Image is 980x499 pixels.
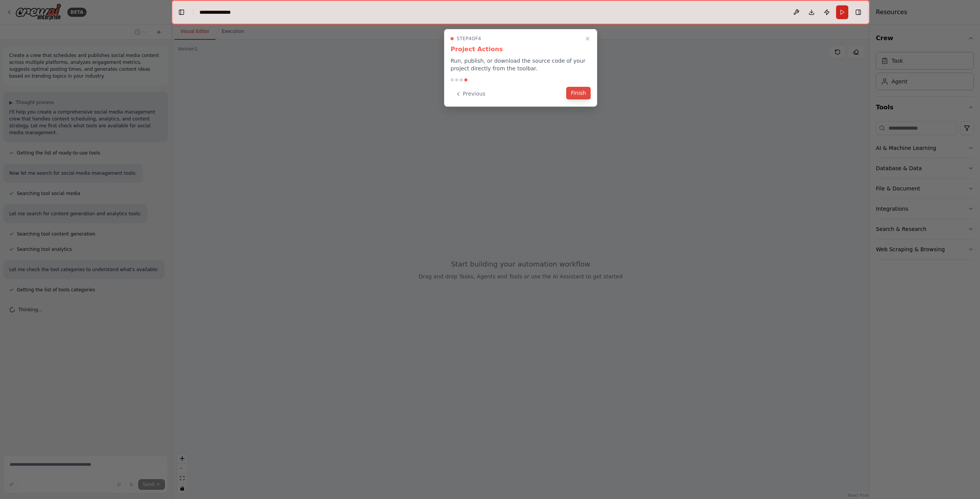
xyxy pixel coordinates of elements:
p: Run, publish, or download the source code of your project directly from the toolbar. [451,57,591,72]
button: Finish [566,87,591,99]
span: Step 4 of 4 [457,36,481,42]
button: Close walkthrough [583,34,592,43]
h3: Project Actions [451,45,591,54]
button: Previous [451,88,490,100]
button: Hide left sidebar [176,7,187,18]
